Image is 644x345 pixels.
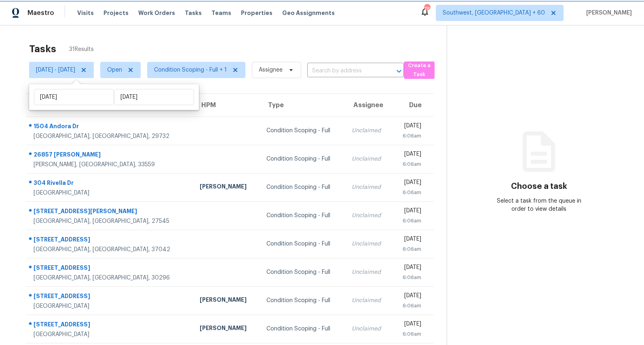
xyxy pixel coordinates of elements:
[27,9,54,17] span: Maestro
[34,217,187,225] div: [GEOGRAPHIC_DATA], [GEOGRAPHIC_DATA], 27545
[399,302,421,310] div: 6:06am
[352,155,386,163] div: Unclaimed
[34,264,187,274] div: [STREET_ADDRESS]
[443,9,545,17] span: Southwest, [GEOGRAPHIC_DATA] + 60
[352,240,386,248] div: Unclaimed
[154,66,227,74] span: Condition Scoping - Full + 1
[241,9,272,17] span: Properties
[34,292,187,302] div: [STREET_ADDRESS]
[77,9,94,17] span: Visits
[399,207,421,217] div: [DATE]
[211,9,231,17] span: Teams
[259,66,283,74] span: Assignee
[352,268,386,276] div: Unclaimed
[399,150,421,160] div: [DATE]
[399,132,421,140] div: 6:06am
[493,197,585,213] div: Select a task from the queue in order to view details
[34,89,114,105] input: Start date
[34,122,187,132] div: 1504 Andora Dr
[266,155,339,163] div: Condition Scoping - Full
[34,150,187,161] div: 26857 [PERSON_NAME]
[399,292,421,302] div: [DATE]
[26,94,193,116] th: Address
[34,161,187,169] div: [PERSON_NAME], [GEOGRAPHIC_DATA], 33559
[352,183,386,191] div: Unclaimed
[34,246,187,254] div: [GEOGRAPHIC_DATA], [GEOGRAPHIC_DATA], 37042
[34,132,187,140] div: [GEOGRAPHIC_DATA], [GEOGRAPHIC_DATA], 29732
[200,182,253,193] div: [PERSON_NAME]
[404,61,435,79] button: Create a Task
[399,178,421,188] div: [DATE]
[69,45,94,53] span: 31 Results
[266,127,339,135] div: Condition Scoping - Full
[266,325,339,333] div: Condition Scoping - Full
[266,183,339,191] div: Condition Scoping - Full
[34,189,187,197] div: [GEOGRAPHIC_DATA]
[352,296,386,305] div: Unclaimed
[399,320,421,330] div: [DATE]
[266,268,339,276] div: Condition Scoping - Full
[399,188,421,197] div: 6:06am
[352,212,386,220] div: Unclaimed
[399,273,421,282] div: 6:06am
[185,10,202,16] span: Tasks
[408,61,431,80] span: Create a Task
[114,89,194,105] input: End date
[399,235,421,245] div: [DATE]
[34,302,187,310] div: [GEOGRAPHIC_DATA]
[200,324,253,334] div: [PERSON_NAME]
[34,207,187,217] div: [STREET_ADDRESS][PERSON_NAME]
[511,182,567,190] h3: Choose a task
[107,66,122,74] span: Open
[29,45,56,53] h2: Tasks
[399,122,421,132] div: [DATE]
[392,94,434,116] th: Due
[399,217,421,225] div: 6:06am
[345,94,392,116] th: Assignee
[34,320,187,330] div: [STREET_ADDRESS]
[103,9,129,17] span: Projects
[266,240,339,248] div: Condition Scoping - Full
[399,330,421,338] div: 6:06am
[34,235,187,246] div: [STREET_ADDRESS]
[34,179,187,189] div: 304 Rivella Dr
[399,263,421,273] div: [DATE]
[34,274,187,282] div: [GEOGRAPHIC_DATA], [GEOGRAPHIC_DATA], 30296
[200,296,253,306] div: [PERSON_NAME]
[307,65,381,77] input: Search by address
[352,325,386,333] div: Unclaimed
[34,330,187,339] div: [GEOGRAPHIC_DATA]
[399,245,421,253] div: 6:06am
[424,5,430,13] div: 786
[399,160,421,168] div: 6:06am
[193,94,260,116] th: HPM
[352,127,386,135] div: Unclaimed
[583,9,632,17] span: [PERSON_NAME]
[36,66,75,74] span: [DATE] - [DATE]
[266,296,339,305] div: Condition Scoping - Full
[266,212,339,220] div: Condition Scoping - Full
[260,94,345,116] th: Type
[393,66,405,77] button: Open
[138,9,175,17] span: Work Orders
[282,9,335,17] span: Geo Assignments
